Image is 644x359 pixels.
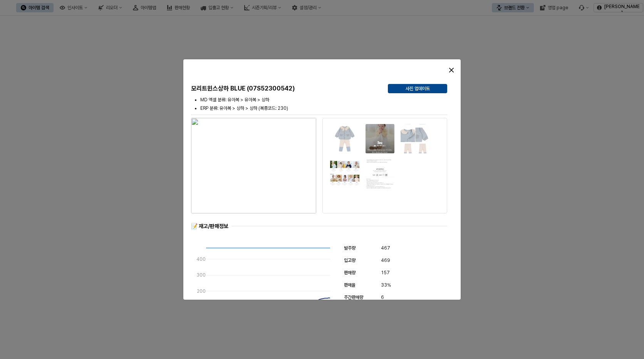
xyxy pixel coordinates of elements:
span: 469 [381,257,390,264]
h5: 모리트윈스상하 BLUE (07S52300542) [191,85,382,92]
li: ERP 분류: 유아복 > 상하 > 상하 (복종코드: 230) [200,105,447,112]
span: 발주량 [344,245,356,251]
button: Close [445,64,458,76]
span: 6 [381,294,384,301]
span: 157 [381,269,390,277]
li: MD 엑셀 분류: 유아복 > 유아복 > 상하 [200,96,447,103]
span: 판매량 [344,270,356,275]
span: 입고량 [344,258,356,263]
span: 33% [381,281,391,289]
button: 사진 업데이트 [388,84,447,93]
div: 📝 재고/판매정보 [191,223,228,230]
span: 판매율 [344,282,356,288]
p: 사진 업데이트 [406,86,430,92]
span: 467 [381,244,390,252]
span: 주간판매량 [344,295,363,300]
